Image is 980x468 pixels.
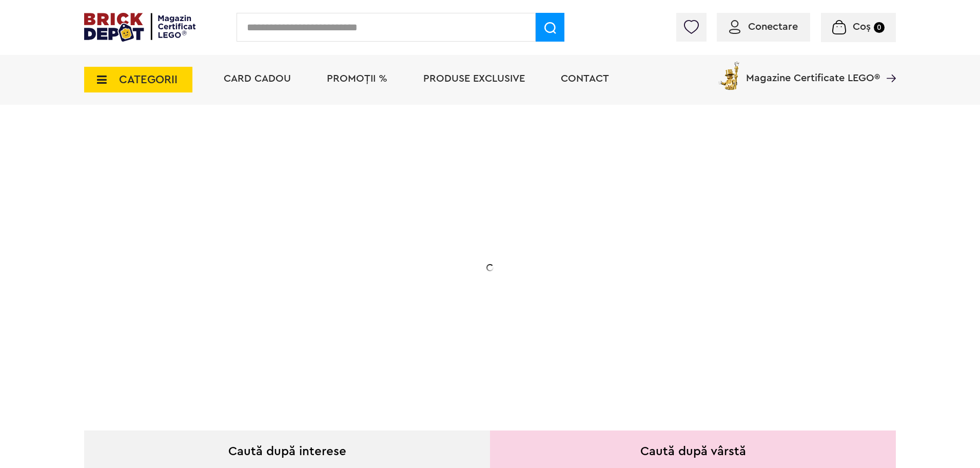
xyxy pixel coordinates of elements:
h2: La două seturi LEGO de adulți achiziționate din selecție! În perioada 12 - [DATE]! [157,254,362,297]
small: 0 [874,22,885,33]
a: Contact [561,73,609,84]
a: Conectare [729,22,798,32]
a: Magazine Certificate LEGO® [880,60,896,70]
span: Magazine Certificate LEGO® [746,60,880,83]
div: Explorează [157,321,362,333]
span: CATEGORII [119,74,178,85]
a: Produse exclusive [423,73,525,84]
h1: 20% Reducere! [157,207,362,244]
a: Card Cadou [224,73,291,84]
span: Coș [853,22,871,32]
span: Conectare [748,22,798,32]
a: PROMOȚII % [327,73,387,84]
